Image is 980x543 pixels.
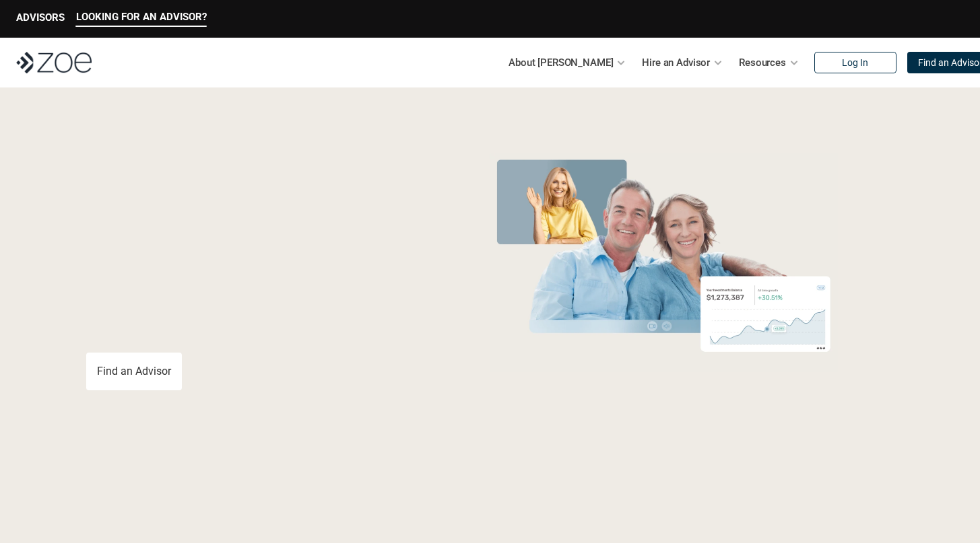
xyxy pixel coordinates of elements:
[86,194,358,291] span: with a Financial Advisor
[842,57,868,69] p: Log In
[86,304,434,336] p: You deserve an advisor you can trust. [PERSON_NAME], hire, and invest with vetted, fiduciary, fin...
[97,365,171,377] p: Find an Advisor
[86,353,182,390] a: Find an Advisor
[86,149,386,201] span: Grow Your Wealth
[484,153,843,372] img: Zoe Financial Hero Image
[477,380,851,388] em: The information in the visuals above is for illustrative purposes only and does not represent an ...
[739,52,786,73] p: Resources
[814,52,896,73] a: Log In
[509,52,613,73] p: About [PERSON_NAME]
[76,11,207,23] p: LOOKING FOR AN ADVISOR?
[642,52,710,73] p: Hire an Advisor
[16,11,65,24] p: ADVISORS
